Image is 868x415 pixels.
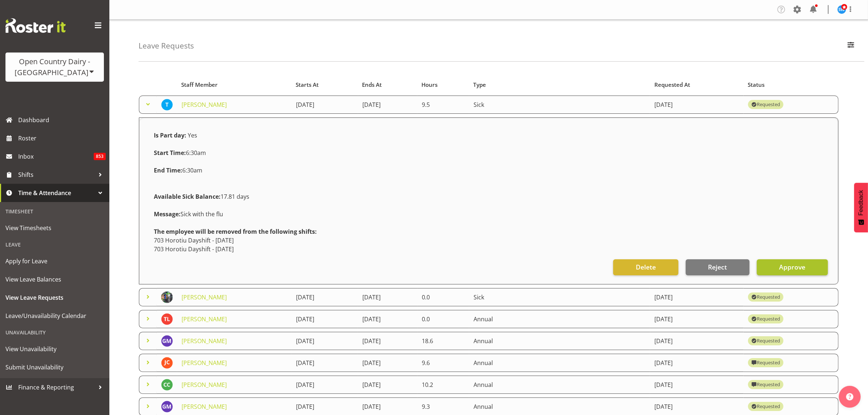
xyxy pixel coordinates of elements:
[161,379,173,391] img: craig-cottam8257.jpg
[469,354,650,372] td: Annual
[182,293,227,301] a: [PERSON_NAME]
[421,81,437,89] span: Hours
[2,288,108,307] a: View Leave Requests
[469,376,650,394] td: Annual
[154,236,234,244] span: 703 Horotiu Dayshift - [DATE]
[417,310,469,328] td: 0.0
[2,270,108,288] a: View Leave Balances
[650,96,743,114] td: [DATE]
[2,307,108,325] a: Leave/Unavailability Calendar
[358,376,417,394] td: [DATE]
[292,288,358,306] td: [DATE]
[13,56,97,78] div: Open Country Dairy - [GEOGRAPHIC_DATA]
[751,337,780,345] div: Requested
[296,81,319,89] span: Starts At
[154,131,186,139] strong: Is Part day:
[469,288,650,306] td: Sick
[837,5,846,14] img: steve-webb8258.jpg
[292,376,358,394] td: [DATE]
[358,288,417,306] td: [DATE]
[469,96,650,114] td: Sick
[18,382,95,393] span: Finance & Reporting
[358,332,417,350] td: [DATE]
[751,100,780,109] div: Requested
[292,310,358,328] td: [DATE]
[2,325,108,340] div: Unavailability
[2,252,108,270] a: Apply for Leave
[2,358,108,376] a: Submit Unavailability
[654,81,690,89] span: Requested At
[779,262,805,272] span: Approve
[358,96,417,114] td: [DATE]
[94,153,106,160] span: 853
[161,99,173,110] img: tama-baker8209.jpg
[182,359,227,367] a: [PERSON_NAME]
[358,354,417,372] td: [DATE]
[188,131,197,139] span: Yes
[751,315,780,323] div: Requested
[154,166,182,174] strong: End Time:
[417,96,469,114] td: 9.5
[358,310,417,328] td: [DATE]
[417,332,469,350] td: 18.6
[650,310,743,328] td: [DATE]
[18,133,106,144] span: Roster
[5,292,104,303] span: View Leave Requests
[161,401,173,412] img: glenn-mcpherson10151.jpg
[362,81,382,89] span: Ends At
[149,205,828,223] div: Sick with the flu
[182,337,227,345] a: [PERSON_NAME]
[18,169,95,180] span: Shifts
[751,380,780,389] div: Requested
[469,332,650,350] td: Annual
[843,38,859,54] button: Filter Employees
[2,204,108,219] div: Timesheet
[292,96,358,114] td: [DATE]
[5,310,104,321] span: Leave/Unavailability Calendar
[181,81,218,89] span: Staff Member
[2,340,108,358] a: View Unavailability
[2,219,108,237] a: View Timesheets
[154,149,186,157] strong: Start Time:
[161,291,173,303] img: jimi-jack2d49adff5e4179d594c9ccc0e579dba0.png
[751,402,780,411] div: Requested
[5,18,66,33] img: Rosterit website logo
[5,222,104,233] span: View Timesheets
[292,332,358,350] td: [DATE]
[154,193,221,201] strong: Available Sick Balance:
[154,210,180,218] strong: Message:
[650,332,743,350] td: [DATE]
[650,376,743,394] td: [DATE]
[650,288,743,306] td: [DATE]
[292,354,358,372] td: [DATE]
[469,310,650,328] td: Annual
[18,187,95,198] span: Time & Attendance
[748,81,764,89] span: Status
[613,259,678,275] button: Delete
[18,115,106,125] span: Dashboard
[182,403,227,411] a: [PERSON_NAME]
[650,354,743,372] td: [DATE]
[182,315,227,323] a: [PERSON_NAME]
[161,335,173,347] img: glenn-mcpherson10151.jpg
[149,188,828,205] div: 17.81 days
[182,381,227,389] a: [PERSON_NAME]
[161,313,173,325] img: tyrone-lawry10409.jpg
[5,344,104,354] span: View Unavailability
[5,256,104,267] span: Apply for Leave
[636,262,656,272] span: Delete
[854,183,868,232] button: Feedback - Show survey
[751,293,780,302] div: Requested
[473,81,486,89] span: Type
[154,166,202,174] span: 6:30am
[708,262,727,272] span: Reject
[161,357,173,369] img: john-cottingham8383.jpg
[5,274,104,285] span: View Leave Balances
[686,259,750,275] button: Reject
[417,354,469,372] td: 9.6
[154,245,234,253] span: 703 Horotiu Dayshift - [DATE]
[182,101,227,109] a: [PERSON_NAME]
[846,393,853,400] img: help-xxl-2.png
[417,288,469,306] td: 0.0
[417,376,469,394] td: 10.2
